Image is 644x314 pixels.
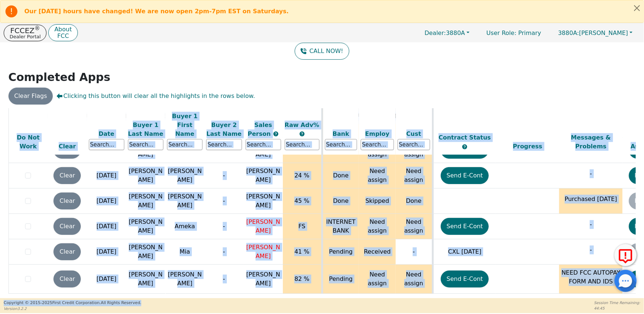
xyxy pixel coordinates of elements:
b: Our [DATE] hours have changed! We are now open 2pm-7pm EST on Saturdays. [24,8,289,15]
p: Primary [479,26,548,40]
p: FCC [54,33,72,39]
p: Purchased [DATE] [561,195,621,204]
input: Search... [361,139,394,150]
p: - [561,246,621,254]
span: [PERSON_NAME] [246,271,280,287]
td: INTERNET BANK [322,214,359,239]
span: 3880A: [558,29,579,36]
span: Sales Person [248,121,273,137]
div: Messages & Problems [561,133,621,151]
div: Clear [49,142,85,151]
span: 82 % [294,275,309,282]
span: FS [298,223,305,230]
button: CALL NOW! [295,43,349,60]
strong: Completed Apps [8,71,111,84]
td: - [204,163,243,188]
button: Send E-Cont [441,218,489,235]
button: AboutFCC [48,24,77,42]
button: Clear Flags [8,88,53,105]
button: Clear [53,193,81,209]
sup: ® [35,25,40,32]
td: [PERSON_NAME] [126,163,165,188]
button: Send E-Cont [441,271,489,287]
span: Clicking this button will clear all the highlights in the rows below. [56,92,255,100]
p: Session Time Remaining: [594,300,640,306]
p: - [561,169,621,178]
td: [PERSON_NAME] [126,239,165,265]
button: Send E-Cont [441,167,489,184]
input: Search... [398,139,430,150]
div: Buyer 1 Last Name [128,120,163,138]
div: Progress [498,142,558,151]
button: FCCEZ®Dealer Portal [4,25,46,41]
span: Raw Adv% [285,121,319,128]
input: Search... [285,139,319,150]
td: - [204,265,243,294]
td: - [396,239,433,265]
span: 3880A [425,29,465,36]
div: Employ [361,129,394,138]
div: Do Not Work [11,133,46,151]
td: [PERSON_NAME] [165,188,204,214]
td: Skipped [359,188,396,214]
p: NEED FCC AUTOPAY FORM AND IDS [561,268,621,286]
td: Mia [165,239,204,265]
button: Clear [53,218,81,235]
td: Ameka [165,214,204,239]
span: [PERSON_NAME] [246,167,280,183]
div: Cust [398,129,430,138]
button: Report Error to FCC [614,244,637,266]
td: CXL [DATE] [433,239,496,265]
span: Contract Status [439,134,491,141]
input: Search... [89,139,124,150]
td: - [204,188,243,214]
input: Search... [128,139,163,150]
td: Need assign [396,163,433,188]
input: Search... [325,139,357,150]
td: [PERSON_NAME] [126,265,165,294]
p: About [54,27,72,32]
button: Clear [53,271,81,287]
td: [PERSON_NAME] [165,265,204,294]
p: Copyright © 2015- 2025 First Credit Corporation. [4,300,141,306]
a: 3880A:[PERSON_NAME] [550,27,640,39]
p: Version 3.2.2 [4,306,141,311]
td: Need assign [359,163,396,188]
p: - [561,220,621,229]
input: Search... [206,139,242,150]
td: [DATE] [87,265,126,294]
td: Done [396,188,433,214]
td: - [204,214,243,239]
td: Need assign [396,214,433,239]
button: Clear [53,243,81,260]
td: [PERSON_NAME] [165,163,204,188]
td: [PERSON_NAME] [126,188,165,214]
td: [DATE] [87,163,126,188]
td: [DATE] [87,239,126,265]
td: - [204,239,243,265]
td: Need assign [359,214,396,239]
span: 45 % [294,197,309,204]
td: Done [322,188,359,214]
p: Dealer Portal [10,34,41,39]
a: User Role: Primary [479,26,548,40]
button: Clear [53,167,81,184]
a: Dealer:3880A [417,27,477,39]
span: User Role : [487,29,516,36]
td: Pending [322,265,359,294]
div: Buyer 2 Last Name [206,120,242,138]
td: [DATE] [87,214,126,239]
span: [PERSON_NAME] [246,193,280,209]
input: Search... [246,139,281,150]
td: Received [359,239,396,265]
span: 24 % [294,172,309,179]
td: [PERSON_NAME] [126,214,165,239]
span: All Rights Reserved. [101,300,141,305]
td: Done [322,163,359,188]
span: Dealer: [425,29,446,36]
span: 41 % [294,248,309,255]
div: Bank [325,129,357,138]
span: [PERSON_NAME] [246,244,280,260]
